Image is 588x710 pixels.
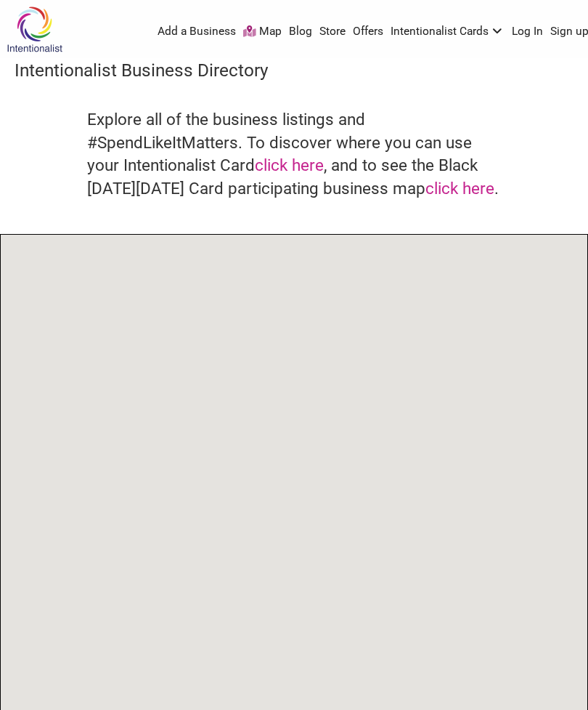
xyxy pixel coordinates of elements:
a: Log In [512,24,543,40]
a: Offers [353,24,383,40]
a: click here [425,179,494,198]
h3: Intentionalist Business Directory [15,58,573,83]
a: Store [319,24,346,40]
a: Intentionalist Cards [391,24,505,40]
a: Map [243,24,282,40]
h4: Explore all of the business listings and #SpendLikeItMatters. To discover where you can use your ... [87,108,501,200]
a: Blog [289,24,312,40]
a: click here [255,156,324,174]
a: Add a Business [158,24,236,40]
